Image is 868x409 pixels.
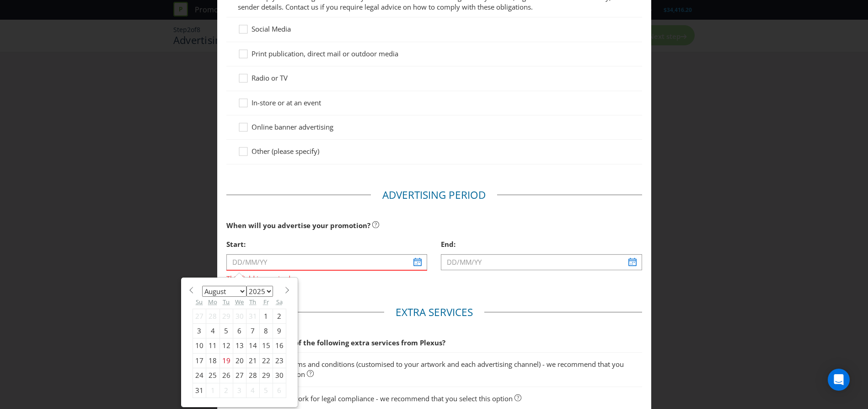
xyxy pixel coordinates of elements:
[233,338,246,353] div: 13
[220,323,233,338] div: 5
[223,298,230,306] abbr: Tuesday
[371,188,497,202] legend: Advertising Period
[220,338,233,353] div: 12
[206,309,220,323] div: 28
[259,338,273,353] div: 15
[259,353,273,368] div: 22
[220,383,233,398] div: 2
[220,368,233,383] div: 26
[273,323,286,338] div: 9
[193,383,206,398] div: 31
[226,254,428,270] input: DD/MM/YY
[208,298,217,306] abbr: Monday
[220,353,233,368] div: 19
[226,221,370,230] span: When will you advertise your promotion?
[233,368,246,383] div: 27
[252,394,513,403] span: Review of artwork for legal compliance - we recommend that you select this option
[252,73,288,82] span: Radio or TV
[259,368,273,383] div: 29
[246,353,259,368] div: 21
[384,305,484,320] legend: Extra Services
[249,298,256,306] abbr: Thursday
[220,309,233,323] div: 29
[259,383,273,398] div: 5
[276,298,283,306] abbr: Saturday
[206,383,220,398] div: 1
[226,271,428,284] span: This field is required
[259,309,273,323] div: 1
[233,353,246,368] div: 20
[273,383,286,398] div: 6
[206,353,220,368] div: 18
[235,298,244,306] abbr: Wednesday
[263,298,269,306] abbr: Friday
[193,338,206,353] div: 10
[246,309,259,323] div: 31
[259,323,273,338] div: 8
[246,338,259,353] div: 14
[441,254,642,270] input: DD/MM/YY
[252,360,624,378] span: Short form terms and conditions (customised to your artwork and each advertising channel) - we re...
[193,323,206,338] div: 3
[273,353,286,368] div: 23
[193,353,206,368] div: 17
[233,323,246,338] div: 6
[246,368,259,383] div: 28
[252,147,319,156] span: Other (please specify)
[441,235,642,254] div: End:
[273,368,286,383] div: 30
[196,298,203,306] abbr: Sunday
[252,49,398,58] span: Print publication, direct mail or outdoor media
[273,338,286,353] div: 16
[206,368,220,383] div: 25
[252,122,333,131] span: Online banner advertising
[273,309,286,323] div: 2
[206,323,220,338] div: 4
[193,309,206,323] div: 27
[246,323,259,338] div: 7
[226,235,428,254] div: Start:
[226,338,445,347] span: Would you like any of the following extra services from Plexus?
[233,383,246,398] div: 3
[233,309,246,323] div: 30
[246,383,259,398] div: 4
[193,368,206,383] div: 24
[252,98,321,107] span: In-store or at an event
[252,24,291,33] span: Social Media
[206,338,220,353] div: 11
[828,369,850,391] div: Open Intercom Messenger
